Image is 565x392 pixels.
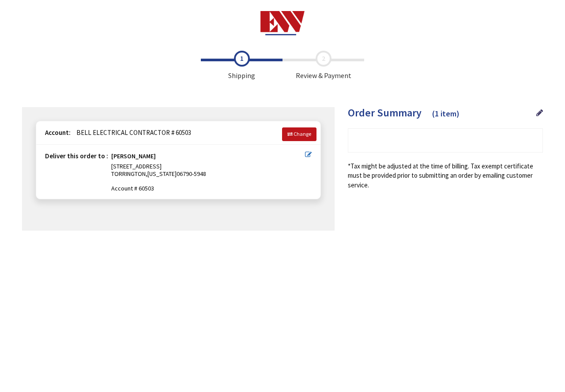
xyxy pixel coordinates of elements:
[111,153,156,163] strong: [PERSON_NAME]
[45,128,71,137] strong: Account:
[294,131,311,137] span: Change
[111,185,305,192] span: Account # 60503
[432,108,460,119] span: (1 item)
[348,106,422,119] span: Order Summary
[111,170,147,178] span: TORRINGTON,
[201,51,282,81] span: Shipping
[348,161,543,190] : *Tax might be adjusted at the time of billing. Tax exempt certificate must be provided prior to s...
[45,152,108,160] strong: Deliver this order to :
[282,51,364,81] span: Review & Payment
[260,11,305,35] img: Electrical Wholesalers, Inc.
[111,162,162,170] span: [STREET_ADDRESS]
[177,170,206,178] span: 06790-5948
[282,127,316,141] a: Change
[72,128,191,137] span: BELL ELECTRICAL CONTRACTOR # 60503
[147,170,177,178] span: [US_STATE]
